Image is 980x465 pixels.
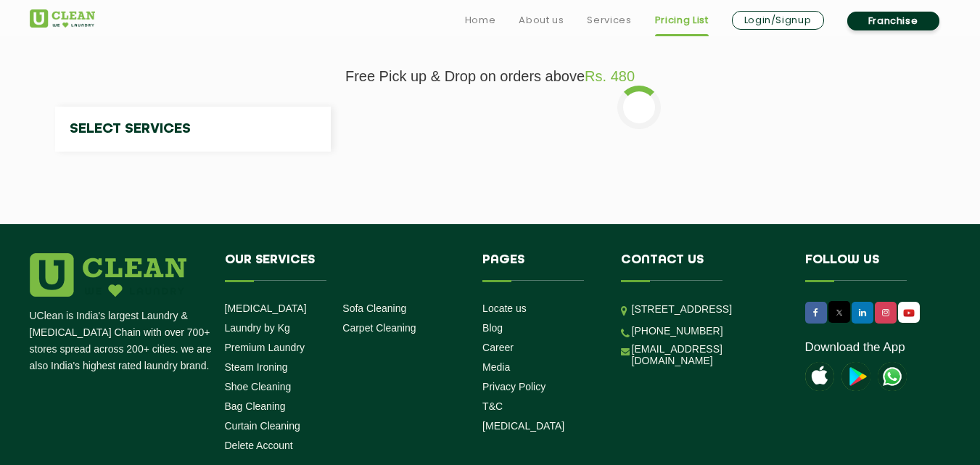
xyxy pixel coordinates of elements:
[465,12,496,29] a: Home
[225,420,300,432] a: Curtain Cleaning
[587,12,631,29] a: Services
[30,68,951,85] p: Free Pick up & Drop on orders above
[482,381,545,392] a: Privacy Policy
[805,362,834,391] img: apple-icon.png
[225,322,290,334] a: Laundry by Kg
[805,253,933,281] h4: Follow us
[632,301,783,318] p: [STREET_ADDRESS]
[482,342,514,353] a: Career
[225,400,286,412] a: Bag Cleaning
[30,9,95,28] img: UClean Laundry and Dry Cleaning
[30,253,186,297] img: logo.png
[585,68,635,84] span: Rs. 480
[482,420,564,432] a: [MEDICAL_DATA]
[841,362,870,391] img: playstoreicon.png
[732,11,824,30] a: Login/Signup
[482,303,527,314] a: Locate us
[655,12,709,29] a: Pricing List
[225,440,293,451] a: Delete Account
[225,361,288,373] a: Steam Ironing
[899,305,918,321] img: UClean Laundry and Dry Cleaning
[30,308,214,374] p: UClean is India's largest Laundry & [MEDICAL_DATA] Chain with over 700+ stores spread across 200+...
[55,107,331,152] h4: Select Services
[878,362,907,391] img: UClean Laundry and Dry Cleaning
[632,343,783,366] a: [EMAIL_ADDRESS][DOMAIN_NAME]
[225,303,307,314] a: [MEDICAL_DATA]
[225,381,292,392] a: Shoe Cleaning
[482,400,503,412] a: T&C
[482,361,510,373] a: Media
[225,253,461,281] h4: Our Services
[847,12,939,30] a: Franchise
[805,340,905,355] a: Download the App
[632,325,723,337] a: [PHONE_NUMBER]
[482,253,599,281] h4: Pages
[225,342,305,353] a: Premium Laundry
[621,253,783,281] h4: Contact us
[342,322,416,334] a: Carpet Cleaning
[519,12,564,29] a: About us
[342,303,406,314] a: Sofa Cleaning
[482,322,503,334] a: Blog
